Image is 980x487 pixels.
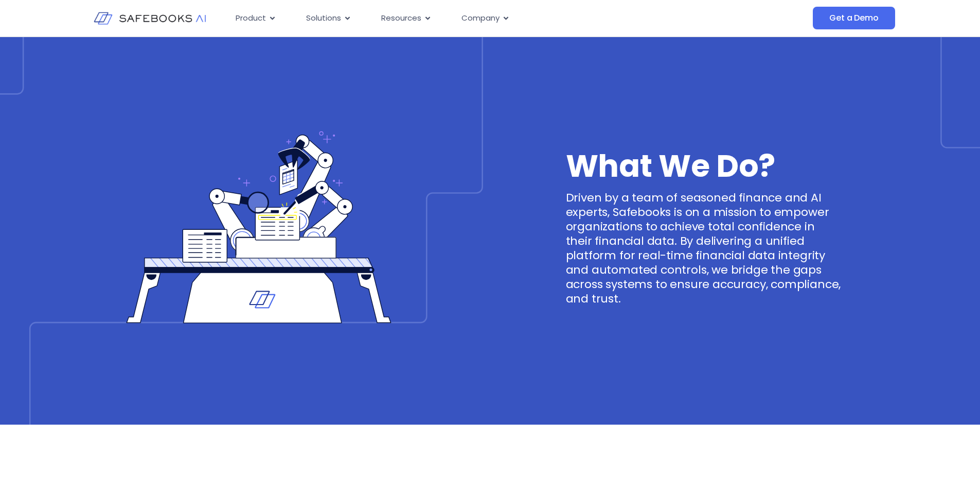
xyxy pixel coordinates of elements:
[306,12,341,24] span: Solutions
[198,445,782,470] p: Safebooks AI monitors all your financial data in real-time across every system, catching errors a...
[236,12,266,24] span: Product
[813,7,895,29] a: Get a Demo
[227,8,710,28] nav: Menu
[566,191,842,306] p: Driven by a team of seasoned finance and AI experts, Safebooks is on a mission to empower organiz...
[381,12,421,24] span: Resources
[461,12,500,24] span: Company
[227,8,710,28] div: Menu Toggle
[829,13,878,23] span: Get a Demo
[566,156,842,176] h3: What We Do?
[198,425,782,445] h3: What We Do?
